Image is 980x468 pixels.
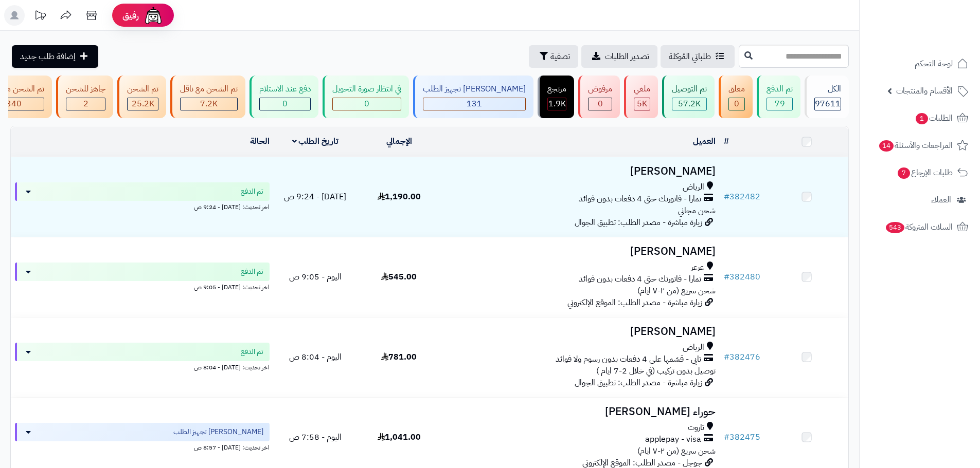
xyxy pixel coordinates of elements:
[634,98,650,110] div: 5011
[12,45,98,68] a: إضافة طلب جديد
[127,83,158,95] div: تم الشحن
[15,441,270,452] div: اخر تحديث: [DATE] - 8:57 ص
[724,351,729,363] span: #
[678,204,716,217] span: شحن مجاني
[529,45,578,68] button: تصفية
[734,98,739,110] span: 0
[378,191,421,203] span: 1,190.00
[898,167,911,179] span: 7
[548,98,566,110] div: 1856
[815,98,841,110] span: 97611
[579,273,701,285] span: تمارا - فاتورتك حتى 4 دفعات بدون فوائد
[320,76,411,118] a: في انتظار صورة التحويل 0
[15,201,270,212] div: اخر تحديث: [DATE] - 9:24 ص
[916,113,929,125] span: 1
[247,76,320,118] a: دفع عند الاستلام 0
[128,98,158,110] div: 25214
[289,271,342,283] span: اليوم - 9:05 ص
[423,98,525,110] div: 131
[289,351,342,363] span: اليوم - 8:04 ص
[122,9,139,22] span: رفيق
[724,431,760,443] a: #382475
[645,434,701,445] span: applepay - visa
[866,188,974,212] a: العملاء
[467,98,482,110] span: 131
[885,222,904,234] span: 543
[548,98,566,110] span: 1.9K
[637,98,647,110] span: 5K
[588,83,612,95] div: مرفوض
[576,76,622,118] a: مرفوض 0
[803,76,851,118] a: الكل97611
[556,353,701,365] span: تابي - قسّمها على 4 دفعات بدون رسوم ولا فوائد
[547,83,566,95] div: مرتجع
[622,76,660,118] a: ملغي 5K
[378,431,421,443] span: 1,041.00
[567,296,702,309] span: زيارة مباشرة - مصدر الطلب: الموقع الإلكتروني
[683,342,704,353] span: الرياض
[885,220,953,234] span: السلات المتروكة
[332,83,401,95] div: في انتظار صورة التحويل
[445,246,716,257] h3: [PERSON_NAME]
[688,422,704,434] span: تاروت
[27,5,53,28] a: تحديثات المنصة
[866,106,974,130] a: الطلبات1
[250,135,270,147] a: الحالة
[637,445,716,457] span: شحن سريع (من ٢-٧ ايام)
[20,50,76,63] span: إضافة طلب جديد
[634,83,650,95] div: ملغي
[717,76,755,118] a: معلق 0
[386,135,412,147] a: الإجمالي
[866,133,974,158] a: المراجعات والأسئلة14
[596,365,716,377] span: توصيل بدون تركيب (في خلال 2-7 ايام )
[66,83,105,95] div: جاهز للشحن
[241,267,263,277] span: تم الدفع
[683,181,704,193] span: الرياض
[575,216,702,229] span: زيارة مباشرة - مصدر الطلب: تطبيق الجوال
[678,98,701,110] span: 57.2K
[672,98,706,110] div: 57231
[755,76,803,118] a: تم الدفع 79
[550,50,570,63] span: تصفية
[878,138,953,153] span: المراجعات والأسئلة
[669,50,711,63] span: طلباتي المُوكلة
[915,57,953,71] span: لوحة التحكم
[292,135,339,147] a: تاريخ الطلب
[445,165,716,177] h3: [PERSON_NAME]
[381,271,417,283] span: 545.00
[260,98,310,110] div: 0
[54,76,115,118] a: جاهز للشحن 2
[691,261,704,273] span: عرعر
[333,98,401,110] div: 0
[6,98,22,110] span: 340
[381,351,417,363] span: 781.00
[724,135,729,147] a: #
[598,98,603,110] span: 0
[132,98,154,110] span: 25.2K
[411,76,536,118] a: [PERSON_NAME] تجهيز الطلب 131
[575,377,702,389] span: زيارة مباشرة - مصدر الطلب: تطبيق الجوال
[168,76,247,118] a: تم الشحن مع ناقل 7.2K
[693,135,716,147] a: العميل
[445,406,716,418] h3: حوراء [PERSON_NAME]
[728,83,745,95] div: معلق
[581,45,657,68] a: تصدير الطلبات
[729,98,744,110] div: 0
[897,165,953,180] span: طلبات الإرجاع
[724,271,760,283] a: #382480
[724,191,729,203] span: #
[284,191,346,203] span: [DATE] - 9:24 ص
[445,326,716,338] h3: [PERSON_NAME]
[896,84,953,98] span: الأقسام والمنتجات
[259,83,311,95] div: دفع عند الاستلام
[866,160,974,185] a: طلبات الإرجاع7
[180,83,238,95] div: تم الشحن مع ناقل
[536,76,576,118] a: مرتجع 1.9K
[15,281,270,292] div: اخر تحديث: [DATE] - 9:05 ص
[289,431,342,443] span: اليوم - 7:58 ص
[15,361,270,372] div: اخر تحديث: [DATE] - 8:04 ص
[866,51,974,76] a: لوحة التحكم
[724,191,760,203] a: #382482
[83,98,88,110] span: 2
[282,98,288,110] span: 0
